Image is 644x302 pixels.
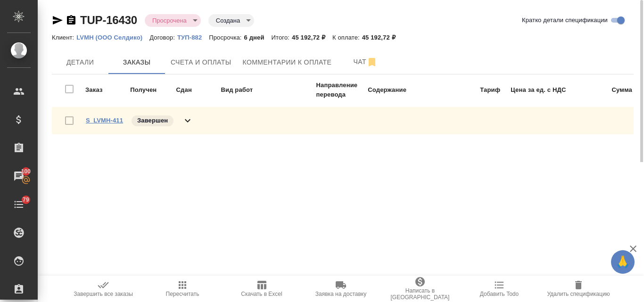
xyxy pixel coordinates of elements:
p: Клиент: [52,34,76,41]
p: Просрочка: [209,34,244,41]
svg: Отписаться [366,57,378,68]
div: S_LVMH-411Завершен [52,107,634,134]
td: Сумма [568,80,633,100]
td: Заказ [85,80,129,100]
p: 6 дней [244,34,272,41]
span: Счета и оплаты [171,57,231,68]
a: S_LVMH-411 [86,117,123,124]
span: Заказы [114,57,159,68]
button: Скопировать ссылку для ЯМессенджера [52,15,63,26]
p: Завершен [137,116,168,125]
p: LVMH (ООО Селдико) [76,34,149,41]
button: 🙏 [611,250,635,274]
p: Договор: [149,34,177,41]
td: Сдан [176,80,220,100]
span: 🙏 [615,252,631,272]
span: Детали [58,57,103,68]
td: Тариф [440,80,501,100]
button: Создана [213,16,243,24]
p: К оплате: [332,34,362,41]
span: Кратко детали спецификации [522,16,608,25]
a: TUP-16430 [80,14,137,26]
span: 100 [16,167,37,176]
span: Комментарии к оплате [243,57,332,68]
a: 100 [2,164,35,188]
span: 79 [17,195,35,204]
p: Итого: [272,34,292,41]
td: Цена за ед. с НДС [502,80,566,100]
p: 45 192,72 ₽ [362,34,403,41]
span: Чат [343,56,388,68]
td: Направление перевода [315,80,366,100]
a: LVMH (ООО Селдико) [76,33,149,41]
div: Просрочена [208,14,254,27]
td: Получен [130,80,174,100]
a: ТУП-882 [177,33,209,41]
a: 79 [2,193,35,216]
td: Содержание [367,80,439,100]
p: 45 192,72 ₽ [292,34,332,41]
button: Просрочена [149,16,190,24]
td: Вид работ [220,80,314,100]
div: Просрочена [145,14,201,27]
button: Скопировать ссылку [66,15,77,26]
p: ТУП-882 [177,34,209,41]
